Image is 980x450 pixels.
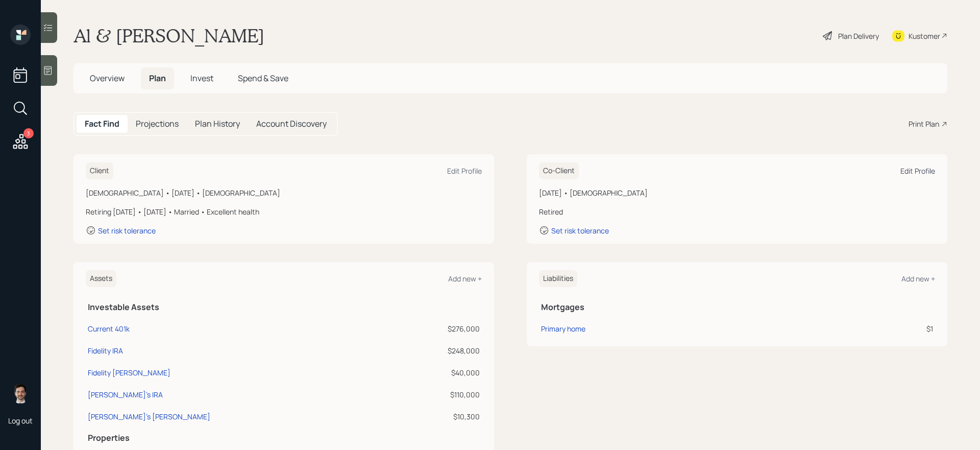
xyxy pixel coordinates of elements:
h1: Al & [PERSON_NAME] [73,25,264,47]
span: Invest [190,73,213,84]
h5: Mortgages [541,302,933,312]
h5: Plan History [195,119,240,129]
div: Retired [539,206,935,217]
div: Fidelity IRA [88,345,123,356]
span: Overview [90,73,125,84]
div: Add new + [901,274,935,283]
div: [PERSON_NAME]'s IRA [88,389,163,400]
div: Fidelity [PERSON_NAME] [88,367,170,378]
span: Spend & Save [238,73,288,84]
div: Current 401k [88,323,130,334]
h6: Liabilities [539,270,577,287]
h6: Co-Client [539,162,579,179]
img: jonah-coleman-headshot.png [10,383,31,404]
div: Set risk tolerance [98,226,156,235]
div: $10,300 [396,411,480,422]
div: Log out [8,416,33,425]
h6: Assets [86,270,116,287]
h6: Client [86,162,113,179]
div: $248,000 [396,345,480,356]
h5: Properties [88,433,480,443]
h5: Account Discovery [256,119,327,129]
h5: Projections [136,119,179,129]
div: Edit Profile [900,166,935,176]
div: Kustomer [909,31,940,41]
div: 3 [23,128,34,138]
span: Plan [149,73,166,84]
div: Add new + [448,274,482,283]
div: [DEMOGRAPHIC_DATA] • [DATE] • [DEMOGRAPHIC_DATA] [86,187,482,198]
div: [DATE] • [DEMOGRAPHIC_DATA] [539,187,935,198]
div: Retiring [DATE] • [DATE] • Married • Excellent health [86,206,482,217]
div: Set risk tolerance [551,226,609,235]
div: $110,000 [396,389,480,400]
div: $276,000 [396,323,480,334]
div: Primary home [541,323,585,334]
div: $40,000 [396,367,480,378]
div: [PERSON_NAME]'s [PERSON_NAME] [88,411,210,422]
div: Plan Delivery [838,31,879,41]
div: $1 [866,323,933,334]
h5: Investable Assets [88,302,480,312]
h5: Fact Find [85,119,119,129]
div: Print Plan [909,119,939,129]
div: Edit Profile [447,166,482,176]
